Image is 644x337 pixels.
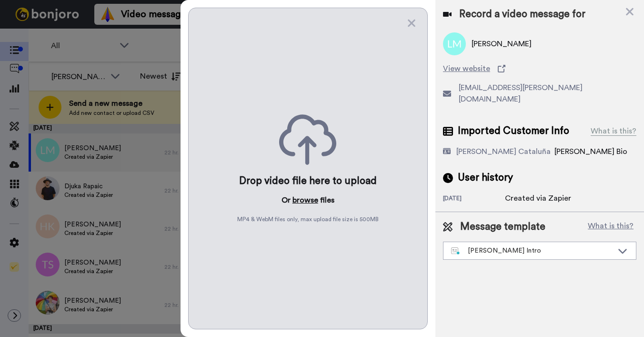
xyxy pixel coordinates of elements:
[443,194,505,204] div: [DATE]
[237,215,379,223] span: MP4 & WebM files only, max upload file size is 500 MB
[239,174,377,188] div: Drop video file here to upload
[443,63,636,74] a: View website
[443,63,490,74] span: View website
[554,148,627,155] span: [PERSON_NAME] Bio
[458,124,569,138] span: Imported Customer Info
[460,220,545,234] span: Message template
[451,247,460,255] img: nextgen-template.svg
[451,246,613,255] div: [PERSON_NAME] Intro
[505,193,571,204] div: Created via Zapier
[591,125,636,137] div: What is this?
[458,171,513,185] span: User history
[456,146,551,157] div: [PERSON_NAME] Cataluña
[585,220,636,234] button: What is this?
[459,82,636,105] span: [EMAIL_ADDRESS][PERSON_NAME][DOMAIN_NAME]
[282,194,334,206] p: Or files
[292,194,318,206] button: browse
